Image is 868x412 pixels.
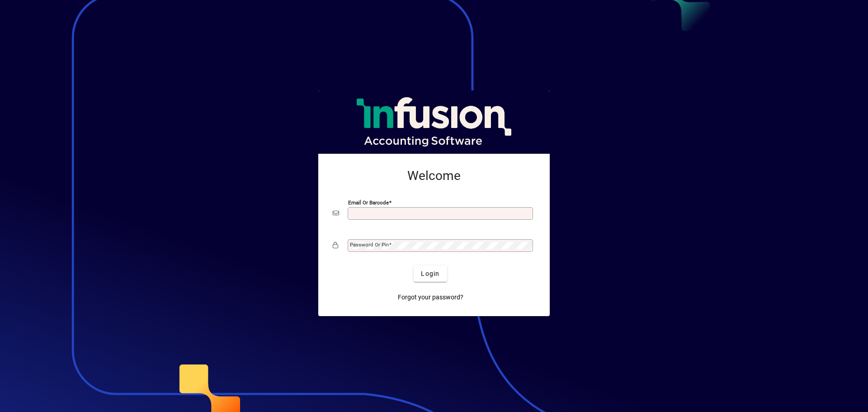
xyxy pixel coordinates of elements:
[398,293,463,302] span: Forgot your password?
[333,168,535,184] h2: Welcome
[394,289,467,305] a: Forgot your password?
[421,269,439,279] span: Login
[348,199,389,206] mat-label: Email or Barcode
[414,265,447,282] button: Login
[350,242,389,248] mat-label: Password or Pin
